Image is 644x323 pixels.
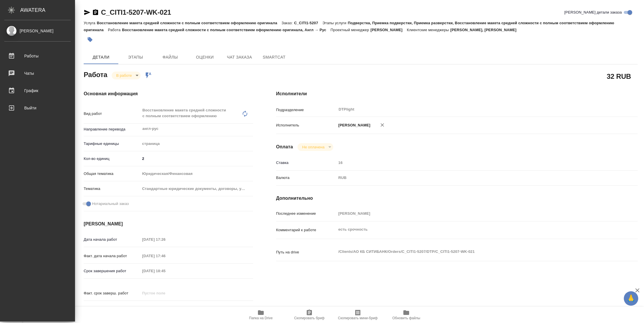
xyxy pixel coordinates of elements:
input: Пустое поле [140,267,191,275]
h4: Дополнительно [276,195,638,202]
input: Пустое поле [140,235,191,244]
p: Факт. срок заверш. работ [84,290,140,296]
p: Клиентские менеджеры [407,28,450,32]
div: AWATERA [20,4,75,16]
a: C_CITI1-5207-WK-021 [101,8,171,16]
p: Направление перевода [84,126,140,132]
p: [PERSON_NAME] [336,122,370,128]
button: 🙏 [624,291,638,306]
p: Проектный менеджер [331,28,370,32]
p: Комментарий к работе [276,227,336,233]
a: График [1,83,74,98]
span: Оценки [191,54,219,61]
p: Факт. дата начала работ [84,253,140,259]
div: Чаты [4,69,71,78]
input: Пустое поле [140,252,191,260]
div: График [4,86,71,95]
h4: Исполнители [276,90,638,97]
button: Скопировать ссылку [92,9,99,16]
textarea: есть срочность [336,225,608,234]
p: Кол-во единиц [84,156,140,162]
span: Нотариальный заказ [92,201,129,207]
p: Последнее изменение [276,211,336,216]
div: В работе [297,143,333,151]
p: Дата начала работ [84,237,140,242]
div: RUB [336,173,608,183]
a: Чаты [1,66,74,81]
p: Валюта [276,175,336,181]
p: Срок завершения работ [84,268,140,274]
p: Подразделение [276,107,336,113]
span: Детали [87,54,115,61]
button: В работе [115,73,134,78]
p: Тарифные единицы [84,141,140,147]
a: Работы [1,49,74,63]
input: ✎ Введи что-нибудь [140,154,253,163]
button: Удалить исполнителя [376,119,389,131]
p: Заказ: [282,21,294,25]
div: [PERSON_NAME] [4,28,71,34]
button: Добавить тэг [84,33,96,46]
h2: 32 RUB [607,71,631,81]
h2: Работа [84,69,107,79]
p: Этапы услуги [323,21,348,25]
button: Папка на Drive [237,307,285,323]
p: Исполнитель [276,122,336,128]
div: В работе [112,72,141,79]
button: Обновить файлы [382,307,430,323]
span: Папка на Drive [249,316,273,320]
p: C_CITI1-5207 [294,21,322,25]
span: Файлы [156,54,184,61]
p: [PERSON_NAME] [370,28,407,32]
span: Чат заказа [226,54,253,61]
p: Работа [108,28,122,32]
div: Юридическая/Финансовая [140,169,253,179]
input: ✎ Введи что-нибудь [140,304,191,312]
p: Срок завершения услуги [84,305,140,311]
p: Вид работ [84,111,140,117]
p: Восстановление макета средней сложности с полным соответствием оформлению оригинала, Англ → Рус [122,28,331,32]
input: Пустое поле [336,158,608,167]
a: Выйти [1,101,74,115]
p: Подверстка, Приемка подверстки, Приемка разверстки, Восстановление макета средней сложности с пол... [84,21,614,32]
button: Скопировать бриф [285,307,334,323]
input: Пустое поле [140,289,191,297]
input: Пустое поле [336,209,608,218]
div: страница [140,139,253,149]
span: 🙏 [626,292,636,305]
h4: Оплата [276,143,293,150]
h4: [PERSON_NAME] [84,221,253,227]
p: Восстановление макета средней сложности с полным соответствием оформлению оригинала [97,21,281,25]
div: Выйти [4,104,71,112]
span: SmartCat [260,54,288,61]
button: Не оплачена [300,145,326,150]
p: Путь на drive [276,249,336,255]
p: Услуга [84,21,97,25]
span: Скопировать бриф [294,316,324,320]
span: Обновить файлы [392,316,420,320]
p: Общая тематика [84,171,140,177]
button: Скопировать мини-бриф [334,307,382,323]
p: [PERSON_NAME], [PERSON_NAME] [450,28,521,32]
textarea: /Clients/АО КБ СИТИБАНК/Orders/C_CITI1-5207/DTP/C_CITI1-5207-WK-021 [336,247,608,257]
div: Работы [4,52,71,60]
h4: Основная информация [84,90,253,97]
span: Скопировать мини-бриф [338,316,377,320]
span: [PERSON_NAME] детали заказа [564,10,622,15]
div: Стандартные юридические документы, договоры, уставы [140,184,253,194]
button: Скопировать ссылку для ЯМессенджера [84,9,91,16]
p: Ставка [276,160,336,166]
p: Тематика [84,186,140,192]
span: Этапы [122,54,149,61]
